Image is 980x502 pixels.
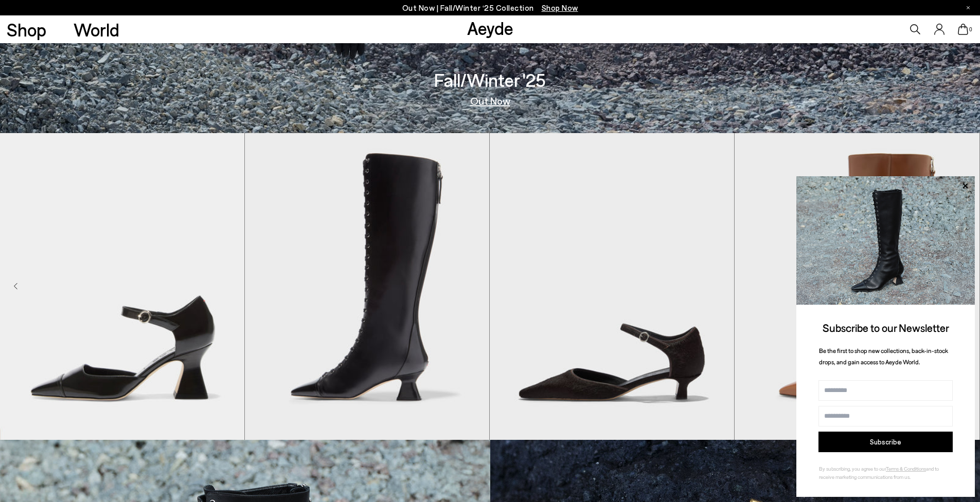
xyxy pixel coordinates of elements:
[470,96,510,106] a: Out Now
[886,466,926,472] a: Terms & Conditions
[74,21,119,39] a: World
[402,2,578,14] p: Out Now | Fall/Winter ‘25 Collection
[819,347,948,366] span: Be the first to shop new collections, back-in-stock drops, and gain access to Aeyde World.
[735,133,979,440] div: 4 / 8
[245,133,490,440] div: 2 / 8
[490,133,734,440] img: Tillie Ponyhair Pumps
[819,466,886,472] span: By subscribing, you agree to our
[818,432,953,452] button: Subscribe
[245,133,489,440] img: Mavis Lace-Up High Boots
[7,21,46,39] a: Shop
[968,27,973,32] span: 0
[434,71,546,89] h3: Fall/Winter '25
[823,321,949,334] span: Subscribe to our Newsletter
[735,133,979,440] img: Rhea Chiseled Boots
[542,3,578,12] span: Navigate to /collections/new-in
[467,17,513,39] a: Aeyde
[958,24,968,35] a: 0
[13,281,17,293] div: Previous slide
[490,133,735,440] div: 3 / 8
[796,176,975,305] img: 2a6287a1333c9a56320fd6e7b3c4a9a9.jpg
